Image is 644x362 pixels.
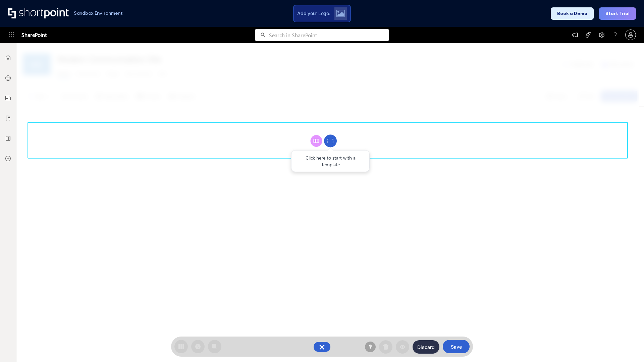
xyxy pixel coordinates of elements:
[443,340,470,353] button: Save
[74,11,123,15] h1: Sandbox Environment
[599,7,636,20] button: Start Trial
[21,27,47,43] span: SharePoint
[336,10,345,17] img: Upload logo
[297,10,330,16] span: Add your Logo:
[269,29,389,41] input: Search in SharePoint
[551,7,594,20] button: Book a Demo
[413,340,439,354] button: Discard
[610,330,644,362] iframe: Chat Widget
